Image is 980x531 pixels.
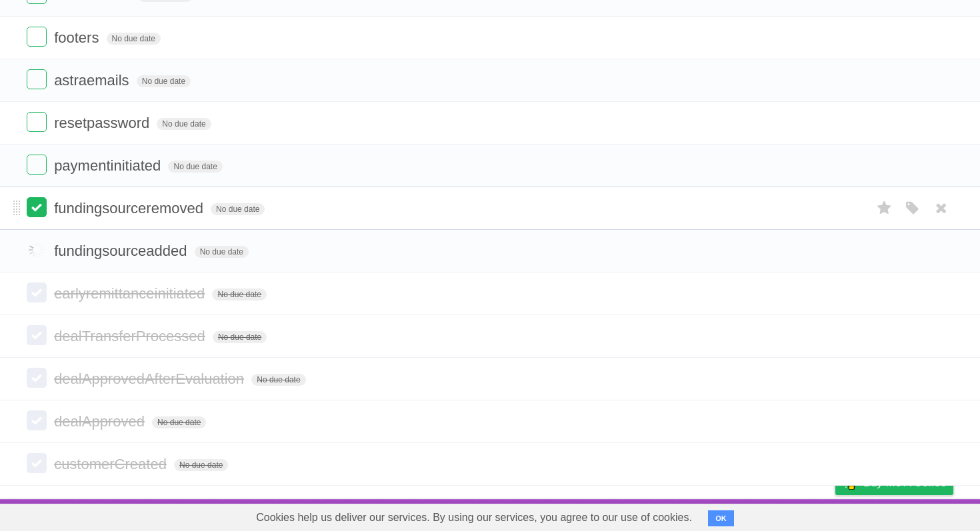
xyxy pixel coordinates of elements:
[152,416,206,428] span: No due date
[137,75,191,87] span: No due date
[157,118,211,130] span: No due date
[27,69,47,89] label: Done
[54,157,164,174] span: paymentinitiated
[54,328,209,344] span: dealTransferProcessed
[168,161,222,173] span: No due date
[27,453,47,473] label: Done
[54,456,170,472] span: customerCreated
[54,29,102,46] span: footers
[213,331,267,343] span: No due date
[27,325,47,345] label: Done
[773,502,802,528] a: Terms
[54,370,247,387] span: dealApprovedAfterEvaluation
[702,502,756,528] a: Developers
[54,72,132,89] span: astraemails
[27,240,47,260] label: Done
[27,112,47,132] label: Done
[243,504,705,531] span: Cookies help us deliver our services. By using our services, you agree to our use of cookies.
[658,502,686,528] a: About
[54,115,153,131] span: resetpassword
[251,374,305,386] span: No due date
[863,471,947,494] span: Buy me a coffee
[818,502,853,528] a: Privacy
[27,282,47,302] label: Done
[107,33,161,45] span: No due date
[195,246,249,258] span: No due date
[54,243,190,259] span: fundingsourceadded
[174,459,228,471] span: No due date
[869,502,953,528] a: Suggest a feature
[27,197,47,217] label: Done
[708,510,734,526] button: OK
[27,410,47,430] label: Done
[211,203,265,215] span: No due date
[27,27,47,47] label: Done
[54,285,208,302] span: earlyremittanceinitiated
[54,413,148,430] span: dealApproved
[212,288,266,300] span: No due date
[54,200,207,217] span: fundingsourceremoved
[872,197,897,219] label: Star task
[27,155,47,175] label: Done
[27,368,47,388] label: Done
